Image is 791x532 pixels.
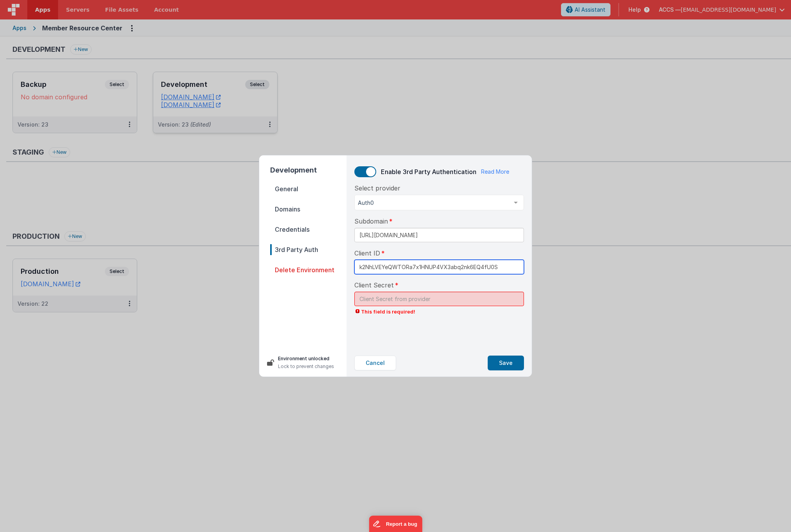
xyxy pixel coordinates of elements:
a: Read More [481,168,509,176]
span: Credentials [270,224,347,235]
span: 3rd Party Auth [270,244,347,255]
p: Environment unlocked [278,355,334,363]
span: Delete Environment [270,264,347,275]
span: Enable 3rd Party Authentication [381,168,476,176]
h2: Development [270,165,347,176]
span: Domains [270,204,347,215]
span: Select provider [354,183,400,193]
span: Client Secret [354,280,394,290]
button: Cancel [354,356,396,370]
p: Lock to prevent changes [278,363,334,370]
input: Client Secret from provider [354,292,524,306]
span: General [270,183,347,194]
span: Client ID [354,248,380,258]
span: This field is required! [354,308,524,315]
span: Auth0 [358,199,508,207]
input: mySubdomain.region.auth0.com [354,228,524,242]
iframe: Marker.io feedback button [369,516,422,532]
input: Client ID from provider [354,260,524,274]
span: Subdomain [354,217,388,226]
button: Save [488,356,524,370]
